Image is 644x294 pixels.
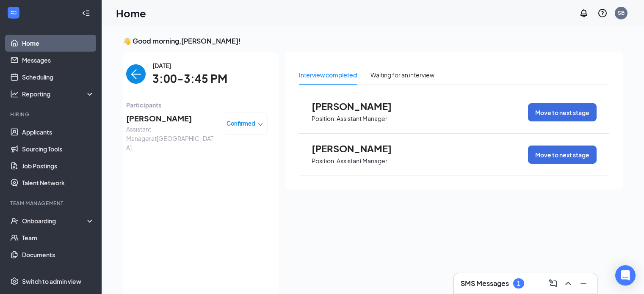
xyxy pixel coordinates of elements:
div: Interview completed [299,70,357,80]
div: Onboarding [22,217,87,225]
div: SB [618,9,625,16]
a: Sourcing Tools [22,140,94,157]
h1: Home [116,6,146,20]
div: Team Management [10,200,93,207]
button: Minimize [577,277,590,290]
p: Position: [312,157,336,165]
h3: 👋 Good morning, [PERSON_NAME] ! [123,36,623,46]
a: Talent Network [22,174,94,191]
svg: ComposeMessage [548,278,558,289]
svg: Settings [10,277,19,286]
div: Switch to admin view [22,277,81,286]
div: Waiting for an interview [370,70,434,80]
span: Assistant Manager at [GEOGRAPHIC_DATA] [126,124,215,152]
div: Open Intercom Messenger [615,265,636,286]
svg: QuestionInfo [597,8,608,18]
button: ComposeMessage [546,277,560,290]
div: 1 [517,280,520,287]
a: Surveys [22,263,94,280]
span: down [257,121,263,127]
svg: Analysis [10,90,19,98]
h3: SMS Messages [461,279,509,288]
svg: WorkstreamLogo [9,8,18,17]
a: Scheduling [22,69,94,85]
svg: UserCheck [10,217,19,225]
button: Move to next stage [528,146,597,164]
a: Home [22,35,94,52]
span: 3:00-3:45 PM [152,70,227,88]
div: Reporting [22,90,95,98]
button: Move to next stage [528,103,597,121]
a: Documents [22,246,94,263]
button: ChevronUp [561,277,575,290]
a: Messages [22,52,94,69]
button: back-button [126,64,146,84]
span: Participants [126,100,268,110]
p: Position: [312,115,336,123]
span: [PERSON_NAME] [312,143,405,154]
a: Team [22,229,94,246]
a: Applicants [22,124,94,140]
svg: Minimize [578,278,589,289]
a: Job Postings [22,157,94,174]
span: [PERSON_NAME] [126,113,215,124]
span: Confirmed [227,119,255,128]
svg: Notifications [579,8,589,18]
svg: ChevronUp [563,278,573,289]
svg: Collapse [82,9,90,17]
div: Hiring [10,111,93,118]
p: Assistant Manager [337,115,387,123]
span: [PERSON_NAME] [312,101,405,112]
p: Assistant Manager [337,157,387,165]
span: [DATE] [152,61,227,70]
